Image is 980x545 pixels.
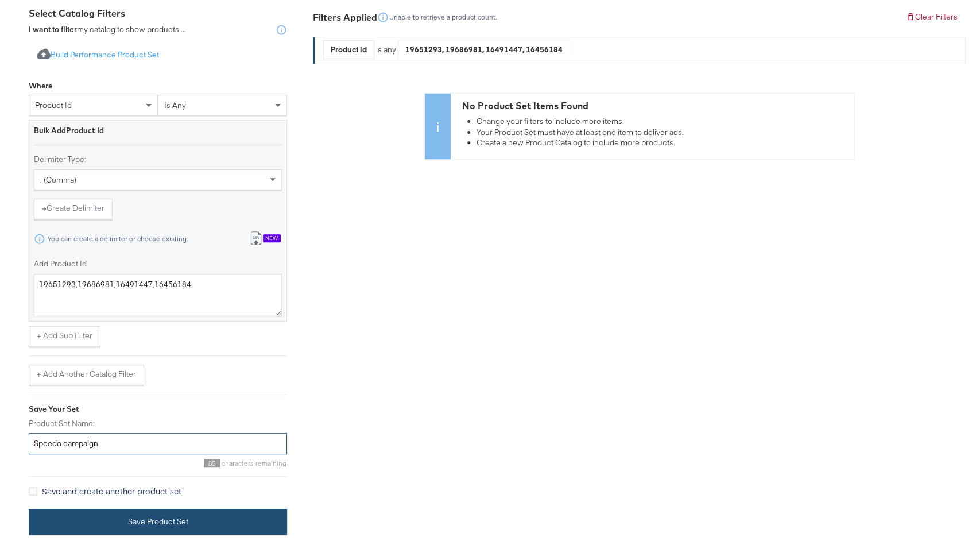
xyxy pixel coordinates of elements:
div: Select Catalog Filters [29,7,287,20]
span: product id [35,100,72,110]
div: New [263,234,281,242]
div: Product id [324,41,374,59]
button: New [241,229,289,250]
li: Create a new Product Catalog to include more products. [477,137,849,148]
span: is any [164,100,186,110]
textarea: 19651293,19686981,16491447,16456184 [34,274,282,316]
button: +Create Delimiter [34,199,113,219]
div: 19651293, 19686981, 16491447, 16456184 [398,41,570,58]
input: Give your set a descriptive name [29,433,287,454]
div: You can create a delimiter or choose existing. [47,235,188,243]
li: Change your filters to include more items. [477,116,849,127]
span: , (comma) [40,175,76,185]
div: Where [29,80,52,91]
button: + Add Another Catalog Filter [29,365,144,385]
div: characters remaining [29,459,287,467]
label: Product Set Name: [29,418,287,429]
div: Filters Applied [313,11,377,24]
strong: + [42,203,47,214]
button: Save Product Set [29,509,287,535]
label: Delimiter Type: [34,154,282,165]
span: Save and create another product set [42,485,181,497]
div: No Product Set Items Found [462,99,849,113]
div: Unable to retrieve a product count. [389,13,497,21]
div: my catalog to show products ... [29,24,186,36]
div: is any [374,44,398,55]
strong: I want to filter [29,24,77,34]
div: Save Your Set [29,404,287,415]
label: Add Product Id [34,258,282,269]
span: 85 [204,459,220,467]
div: Bulk Add Product Id [34,125,282,136]
button: Clear Filters [898,7,966,28]
button: + Add Sub Filter [29,326,100,347]
li: Your Product Set must have at least one item to deliver ads. [477,127,849,138]
button: Build Performance Product Set [29,45,167,66]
